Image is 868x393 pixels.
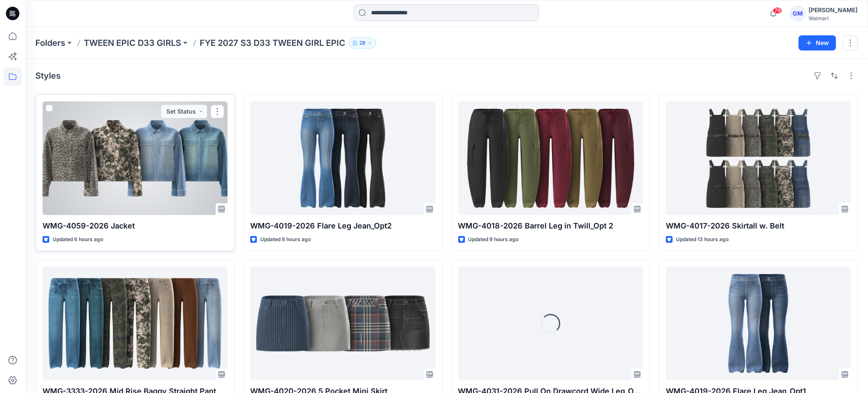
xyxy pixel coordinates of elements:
[458,220,643,232] p: WMG-4018-2026 Barrel Leg in Twill_Opt 2
[676,235,729,244] p: Updated 13 hours ago
[809,15,857,21] div: Walmart
[349,37,376,49] button: 28
[43,267,227,380] a: WMG-3333-2026 Mid Rise Baggy Straight Pant
[468,235,519,244] p: Updated 9 hours ago
[43,220,227,232] p: WMG-4059-2026 Jacket
[666,101,851,215] a: WMG-4017-2026 Skirtall w. Belt
[773,7,782,14] span: 79
[84,37,181,49] a: TWEEN EPIC D33 GIRLS
[250,101,435,215] a: WMG-4019-2026 Flare Leg Jean_Opt2
[35,37,65,49] a: Folders
[250,220,435,232] p: WMG-4019-2026 Flare Leg Jean_Opt2
[790,6,805,21] div: GM
[666,220,851,232] p: WMG-4017-2026 Skirtall w. Belt
[359,38,366,48] p: 28
[458,101,643,215] a: WMG-4018-2026 Barrel Leg in Twill_Opt 2
[35,71,61,81] h4: Styles
[809,5,857,15] div: [PERSON_NAME]
[260,235,311,244] p: Updated 8 hours ago
[799,35,836,50] button: New
[666,267,851,380] a: WMG-4019-2026 Flare Leg Jean_Opt1
[200,37,345,49] p: FYE 2027 S3 D33 TWEEN GIRL EPIC
[43,101,227,215] a: WMG-4059-2026 Jacket
[250,267,435,380] a: WMG-4020-2026 5 Pocket Mini Skirt
[53,235,103,244] p: Updated 6 hours ago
